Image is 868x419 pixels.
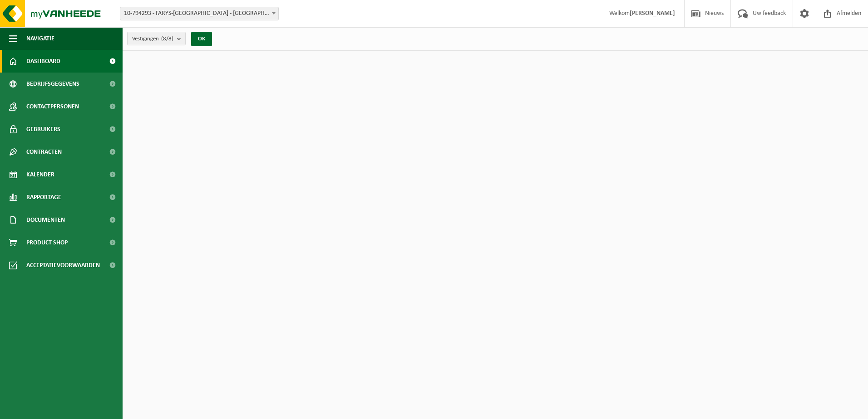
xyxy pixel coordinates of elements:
span: Documenten [26,209,65,231]
span: Rapportage [26,186,61,209]
span: Bedrijfsgegevens [26,73,79,95]
span: Dashboard [26,50,60,73]
span: Contactpersonen [26,95,79,118]
span: Gebruikers [26,118,60,141]
span: 10-794293 - FARYS-ASSE - ASSE [120,7,279,20]
span: Acceptatievoorwaarden [26,254,100,277]
span: 10-794293 - FARYS-ASSE - ASSE [120,7,278,20]
button: Vestigingen(8/8) [127,32,186,45]
strong: [PERSON_NAME] [630,10,675,17]
span: Product Shop [26,231,68,254]
span: Vestigingen [132,32,173,46]
span: Kalender [26,163,54,186]
count: (8/8) [161,36,173,42]
button: OK [191,32,212,46]
span: Navigatie [26,27,54,50]
span: Contracten [26,141,62,163]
